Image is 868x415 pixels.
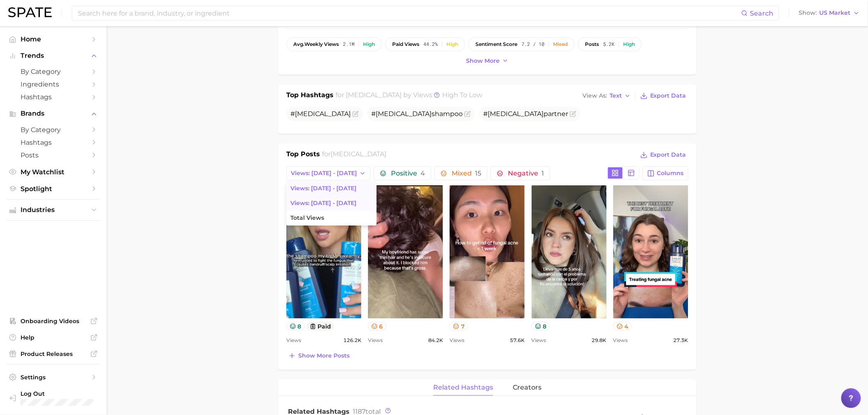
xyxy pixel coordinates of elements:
a: Help [7,331,100,344]
ul: Views: [DATE] - [DATE] [286,181,377,226]
span: 2.1m [343,41,354,47]
span: Show more [466,57,500,64]
span: 126.2k [343,335,361,345]
span: US Market [820,11,851,15]
button: 8 [286,322,305,331]
span: Positive [391,170,425,177]
span: weekly views [293,41,339,47]
a: Product Releases [7,348,100,360]
div: High [363,41,375,47]
span: 44.2% [423,41,438,47]
a: Hashtags [7,136,100,149]
span: Ingredients [21,80,86,88]
span: Hashtags [21,93,86,101]
span: Industries [21,206,86,214]
a: Home [7,33,100,46]
span: Search [750,9,774,17]
div: Mixed [553,41,568,47]
span: 57.6k [510,335,525,345]
h1: Top Posts [286,149,320,162]
span: Views: [DATE] - [DATE] [291,170,357,177]
span: View As [582,93,607,98]
span: Posts [21,151,86,159]
span: 27.3k [674,335,688,345]
button: Export Data [638,90,688,102]
span: paid views [392,41,419,47]
span: posts [585,41,599,47]
button: Flag as miscategorized or irrelevant [352,111,359,117]
button: 8 [532,322,550,331]
a: Log out. Currently logged in with e-mail lauren.alexander@emersongroup.com. [7,388,100,408]
span: Mixed [452,170,481,177]
span: Views [450,335,464,345]
button: ShowUS Market [797,8,862,18]
span: Show more posts [298,352,349,359]
span: sentiment score [475,41,517,47]
button: paid views44.2%High [385,37,465,51]
button: Columns [643,166,688,180]
a: by Category [7,123,100,136]
span: Negative [508,170,544,177]
span: 7.2 / 10 [521,41,544,47]
span: Hashtags [21,139,86,146]
span: Total Views [290,214,324,221]
span: Views [613,335,628,345]
span: Home [21,35,86,43]
button: Views: [DATE] - [DATE] [286,166,370,180]
span: Onboarding Videos [21,317,86,325]
span: Views [368,335,383,345]
button: Show more [464,55,511,66]
span: 4 [420,169,425,177]
span: # partner [483,110,568,118]
button: Flag as miscategorized or irrelevant [464,111,471,117]
span: creators [513,384,541,391]
span: [MEDICAL_DATA] [488,110,544,118]
span: Product Releases [21,350,86,358]
span: Views: [DATE] - [DATE] [290,185,356,192]
span: # shampoo [371,110,463,118]
span: Log Out [21,390,131,397]
span: Views: [DATE] - [DATE] [290,200,356,207]
img: SPATE [8,7,52,17]
span: Text [610,93,622,98]
button: 4 [613,322,632,331]
h2: for by Views [336,90,483,102]
span: by Category [21,68,86,75]
span: Settings [21,374,86,381]
button: Export Data [638,149,688,161]
a: My Watchlist [7,166,100,178]
a: by Category [7,65,100,78]
div: High [623,41,635,47]
button: Brands [7,107,100,120]
span: Columns [657,170,684,177]
span: Spotlight [21,185,86,193]
button: Show more posts [286,350,352,362]
a: Hashtags [7,91,100,103]
span: Views [532,335,546,345]
button: posts5.2kHigh [578,37,642,51]
span: Show [799,11,817,15]
span: My Watchlist [21,168,86,176]
button: Industries [7,204,100,216]
abbr: average [293,41,304,47]
span: Trends [21,52,86,59]
span: # [290,110,351,118]
span: Export Data [650,92,686,99]
span: [MEDICAL_DATA] [295,110,351,118]
span: 84.2k [428,335,443,345]
div: High [446,41,458,47]
span: related hashtags [433,384,493,391]
span: by Category [21,126,86,134]
span: [MEDICAL_DATA] [331,150,387,158]
h1: Top Hashtags [286,90,333,102]
button: 7 [450,322,468,331]
a: Spotlight [7,182,100,195]
span: [MEDICAL_DATA] [376,110,432,118]
button: sentiment score7.2 / 10Mixed [468,37,575,51]
input: Search here for a brand, industry, or ingredient [77,6,741,20]
button: View AsText [580,91,633,101]
a: Posts [7,149,100,162]
span: Export Data [650,151,686,158]
h2: for [322,149,387,162]
span: high to low [443,91,483,99]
